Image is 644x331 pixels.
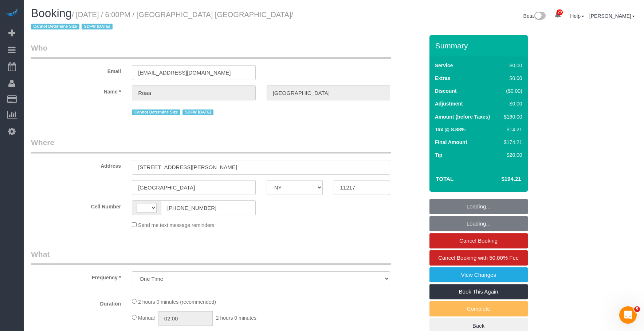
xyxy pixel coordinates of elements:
[634,306,640,312] span: 5
[31,7,72,20] span: Booking
[501,151,522,159] div: $20.00
[589,13,635,19] a: [PERSON_NAME]
[501,87,522,95] div: ($0.00)
[334,180,390,195] input: Zip Code
[31,43,391,59] legend: Who
[138,222,214,228] span: Send me text message reminders
[619,306,637,324] iframe: Intercom live chat
[435,151,443,159] label: Tip
[438,255,519,261] span: Cancel Booking with 50.00% Fee
[132,65,256,80] input: Email
[429,284,528,299] a: Book This Again
[557,9,563,15] span: 29
[435,41,524,50] h3: Summary
[138,299,216,305] span: 2 hours 0 minutes (recommended)
[501,113,522,120] div: $160.00
[429,250,528,266] a: Cancel Booking with 50.00% Fee
[25,85,126,95] label: Name *
[31,24,79,29] span: Cannot Determine Size
[4,7,19,17] img: Automaid Logo
[501,62,522,69] div: $0.00
[31,11,293,31] small: / [DATE] / 6:00PM / [GEOGRAPHIC_DATA] [GEOGRAPHIC_DATA]
[435,75,451,82] label: Extras
[138,315,155,321] span: Manual
[82,24,113,29] span: SDFW [DATE]
[132,109,180,115] span: Cannot Determine Size
[182,109,213,115] span: SDFW [DATE]
[429,267,528,283] a: View Changes
[501,126,522,133] div: $14.21
[31,137,391,153] legend: Where
[436,176,454,182] strong: Total
[435,139,467,146] label: Final Amount
[435,62,453,69] label: Service
[479,176,521,182] h4: $194.21
[435,113,490,120] label: Amount (before Taxes)
[31,249,391,265] legend: What
[132,180,256,195] input: City
[435,87,457,95] label: Discount
[435,100,463,107] label: Adjustment
[25,160,126,170] label: Address
[25,65,126,75] label: Email
[216,315,256,321] span: 2 hours 0 minutes
[429,233,528,248] a: Cancel Booking
[501,139,522,146] div: $174.21
[501,75,522,82] div: $0.00
[534,12,546,21] img: New interface
[501,100,522,107] div: $0.00
[25,200,126,210] label: Cell Number
[25,271,126,281] label: Frequency *
[132,85,256,100] input: First Name
[25,298,126,307] label: Duration
[551,7,565,23] a: 29
[435,126,466,133] label: Tax @ 8.88%
[161,200,256,215] input: Cell Number
[570,13,584,19] a: Help
[523,13,546,19] a: Beta
[267,85,390,100] input: Last Name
